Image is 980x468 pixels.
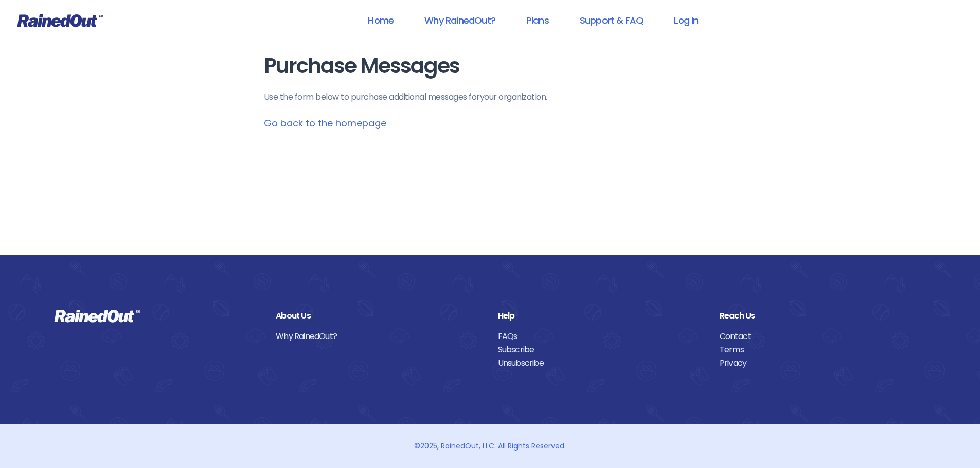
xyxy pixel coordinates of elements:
[276,330,482,343] a: Why RainedOut?
[276,309,482,323] div: About Us
[720,357,926,370] a: Privacy
[661,9,711,32] a: Log In
[354,9,407,32] a: Home
[264,91,717,103] p: Use the form below to purchase additional messages for your organization .
[411,9,509,32] a: Why RainedOut?
[720,330,926,343] a: Contact
[498,343,704,357] a: Subscribe
[513,9,562,32] a: Plans
[720,343,926,357] a: Terms
[264,117,386,129] a: Go back to the homepage
[498,357,704,370] a: Unsubscribe
[498,330,704,343] a: FAQs
[566,9,656,32] a: Support & FAQ
[264,54,717,78] h1: Purchase Messages
[720,309,926,323] div: Reach Us
[498,309,704,323] div: Help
